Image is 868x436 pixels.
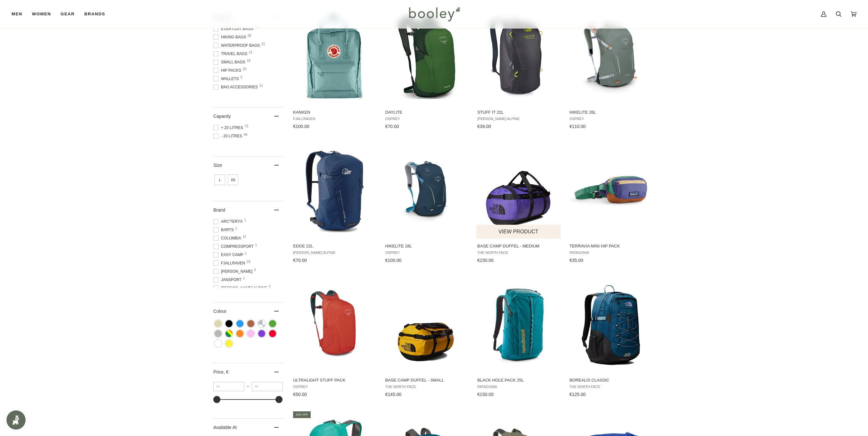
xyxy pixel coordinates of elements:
span: Colour: Beige [215,320,222,327]
span: Daylite [385,109,468,115]
span: Base Camp Duffel - Small [385,377,468,383]
span: 21 [261,43,265,46]
span: €70.00 [385,124,399,129]
img: The North Face Base Camp Duffel - Small Summit Gold / TNF Black / NPF - Booley Galway [384,282,469,367]
span: Available At [213,425,237,430]
span: Colour: Purple [258,330,265,337]
span: 21 [249,51,252,54]
span: Colour: Black [225,320,233,327]
span: 1 [235,227,237,230]
span: Wallets [213,76,241,82]
a: Base Camp Duffel - Small [384,277,469,400]
span: Osprey [385,251,468,255]
span: Colour: Green [269,320,276,327]
img: Osprey Hikelite 18L Atlas Blue - Booley Galway [384,148,469,233]
span: Bag Accessories [213,84,260,90]
span: Hip Packs [213,68,243,73]
span: Colour: Grey [215,330,222,337]
span: Capacity [213,114,231,119]
span: Small Bags [213,59,247,65]
span: Travel Bags [213,51,249,57]
img: Patagonia Black Hole Pack 25L Belay Blue - Booley Galway [476,282,561,367]
span: Size: L [215,174,225,185]
img: Osprey Hikelite 26L Pine Leaf Green - Booley Galway [569,14,653,99]
span: Patagonia [569,251,652,255]
span: 46 [244,133,247,136]
span: Colour: Red [269,330,276,337]
span: The North Face [477,251,560,255]
span: Size: XS [228,174,238,185]
input: Minimum value [213,382,244,391]
span: 18 [247,59,250,62]
span: 5 [269,285,271,288]
span: Hikelite 18L [385,243,468,249]
span: – [244,384,252,389]
span: 3 [241,76,242,79]
img: Osprey Daylite 13L Greenbelt / Green Canopy - Booley Galway [384,14,469,99]
a: Edge 22L [292,142,377,265]
iframe: Button to open loyalty program pop-up [6,410,26,430]
span: [PERSON_NAME] Alpine [293,251,376,255]
img: The North Face Base Camp Duffel - Medium Peak Purple / TNF Black - Booley Galway [476,148,561,233]
span: Colour: Blue [236,320,243,327]
span: Colour: Multicolour [225,330,233,337]
span: 1 [243,277,245,280]
a: Hikelite 18L [384,142,469,265]
span: - 20 Litres [213,133,244,139]
a: Ultralight Stuff Pack [292,277,377,400]
span: Patagonia [477,385,560,389]
span: €50.00 [293,392,307,397]
span: Osprey [385,117,468,121]
span: + 20 Litres [213,125,245,131]
span: €150.00 [477,258,494,263]
span: Brand [213,207,225,213]
span: Ultralight Stuff Pack [293,377,376,383]
a: Hikelite 26L [569,9,653,132]
span: Fjallraven [213,260,247,266]
span: [PERSON_NAME] [213,269,255,274]
span: Brands [84,11,105,17]
a: Kanken [292,9,377,132]
span: Fjallraven [293,117,376,121]
span: Colour: Clear [258,320,265,327]
span: Colour: White [215,340,222,347]
span: Jansport [213,277,243,283]
span: Barts [213,227,236,233]
span: Black Hole Pack 25L [477,377,560,383]
span: 1 [244,219,246,222]
span: 28 [248,34,251,37]
img: The North Face Borealis Classic Midnight Petrol / Algae Blue - Booley Galway [569,282,653,367]
span: 5 [254,269,256,272]
span: 11 [259,84,263,87]
a: Base Camp Duffel - Medium [476,142,561,265]
span: 10 [243,68,246,71]
span: Everyday Bags [213,26,255,32]
div: 10% off [293,411,311,418]
span: €145.00 [385,392,402,397]
span: €125.00 [569,392,586,397]
button: View product [476,225,561,238]
span: Terravia Mini Hip Pack [569,243,652,249]
span: 12 [243,235,246,238]
span: [PERSON_NAME] Alpine [477,117,560,121]
span: Men [12,11,22,17]
span: Stuff IT 22L [477,109,560,115]
span: 1 [245,252,247,255]
span: Colour: Pink [247,330,254,337]
span: Price [213,369,228,375]
img: Booley [406,5,462,23]
a: Daylite [384,9,469,132]
span: 23 [247,260,250,263]
span: Size [213,163,222,168]
span: Colour: Orange [236,330,243,337]
img: Fjallraven Kanken Sky Blue - Booley Galway [292,14,377,99]
span: Osprey [293,385,376,389]
span: €100.00 [293,124,309,129]
a: Terravia Mini Hip Pack [569,142,653,265]
span: €70.00 [293,258,307,263]
span: Columbia [213,235,243,241]
a: Black Hole Pack 25L [476,277,561,400]
span: Women [32,11,51,17]
span: €110.00 [569,124,586,129]
span: The North Face [569,385,652,389]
